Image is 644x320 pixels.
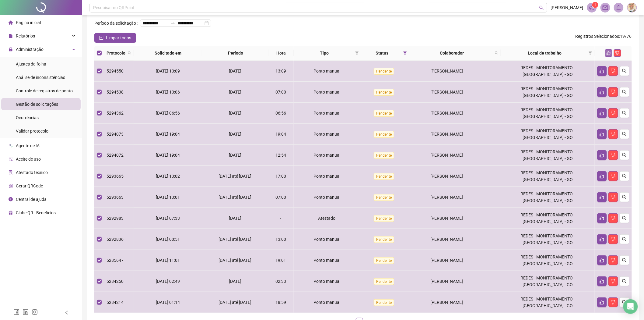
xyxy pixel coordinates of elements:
[9,170,13,175] span: solution
[269,46,294,61] th: Hora
[403,51,407,55] span: filter
[622,279,627,284] span: search
[9,34,13,38] span: file
[576,33,632,43] span: : 19 / 76
[275,90,286,94] span: 07:00
[622,216,627,221] span: search
[94,33,136,43] button: Limpar todos
[611,258,616,263] span: dislike
[275,258,286,263] span: 19:01
[622,132,627,137] span: search
[16,115,39,120] span: Ocorrências
[16,210,56,215] span: Clube QR - Beneficios
[501,187,595,208] td: REDES - MONITORAMENTO - [GEOGRAPHIC_DATA] - GO
[430,216,463,221] span: [PERSON_NAME]
[202,46,269,61] th: Período
[589,51,592,55] span: filter
[219,300,251,305] span: [DATE] até [DATE]
[313,90,340,94] span: Ponto manual
[9,157,13,161] span: audit
[587,48,593,58] span: filter
[156,132,180,137] span: [DATE] 19:04
[156,258,180,263] span: [DATE] 11:01
[600,258,604,263] span: like
[219,258,251,263] span: [DATE] até [DATE]
[156,90,180,94] span: [DATE] 13:06
[296,50,353,56] span: Tipo
[539,5,544,10] span: search
[107,237,124,242] span: 5292836
[156,69,180,73] span: [DATE] 13:09
[16,183,43,188] span: Gerar QRCode
[13,309,19,315] span: facebook
[430,174,463,179] span: [PERSON_NAME]
[229,153,241,158] span: [DATE]
[275,279,286,284] span: 02:33
[9,184,13,188] span: qrcode
[229,132,241,137] span: [DATE]
[611,195,616,200] span: dislike
[219,237,251,242] span: [DATE] até [DATE]
[275,153,286,158] span: 12:54
[156,153,180,158] span: [DATE] 19:04
[576,34,619,39] span: Registros Selecionados
[622,237,627,242] span: search
[628,3,637,12] img: 87201
[127,48,133,58] span: search
[107,69,124,73] span: 5294550
[128,51,131,55] span: search
[374,131,394,138] span: Pendente
[275,174,286,179] span: 17:00
[374,215,394,222] span: Pendente
[611,69,616,73] span: dislike
[354,48,360,58] span: filter
[313,153,340,158] span: Ponto manual
[622,153,627,158] span: search
[501,124,595,145] td: REDES - MONITORAMENTO - [GEOGRAPHIC_DATA] - GO
[600,132,604,137] span: like
[600,69,604,73] span: like
[600,300,604,305] span: like
[611,90,616,94] span: dislike
[622,258,627,263] span: search
[374,152,394,159] span: Pendente
[600,153,604,158] span: like
[430,90,463,94] span: [PERSON_NAME]
[156,216,180,221] span: [DATE] 07:33
[313,111,340,116] span: Ponto manual
[622,300,627,305] span: search
[430,195,463,200] span: [PERSON_NAME]
[501,229,595,250] td: REDES - MONITORAMENTO - [GEOGRAPHIC_DATA] - GO
[374,89,394,96] span: Pendente
[600,174,604,179] span: like
[229,216,241,221] span: [DATE]
[501,208,595,229] td: REDES - MONITORAMENTO - [GEOGRAPHIC_DATA] - GO
[16,20,41,25] span: Página inicial
[170,21,175,26] span: swap-right
[501,166,595,187] td: REDES - MONITORAMENTO - [GEOGRAPHIC_DATA] - GO
[107,258,124,263] span: 5285647
[107,132,124,137] span: 5294073
[600,111,604,116] span: like
[501,250,595,271] td: REDES - MONITORAMENTO - [GEOGRAPHIC_DATA] - GO
[501,145,595,166] td: REDES - MONITORAMENTO - [GEOGRAPHIC_DATA] - GO
[430,132,463,137] span: [PERSON_NAME]
[374,299,394,306] span: Pendente
[134,46,202,61] th: Solicitado em
[402,48,408,58] span: filter
[622,111,627,116] span: search
[600,237,604,242] span: like
[275,237,286,242] span: 13:00
[622,195,627,200] span: search
[355,51,359,55] span: filter
[313,258,340,263] span: Ponto manual
[430,300,463,305] span: [PERSON_NAME]
[430,279,463,284] span: [PERSON_NAME]
[156,174,180,179] span: [DATE] 13:02
[551,4,583,11] span: [PERSON_NAME]
[374,68,394,75] span: Pendente
[430,237,463,242] span: [PERSON_NAME]
[503,50,586,56] span: Local de trabalho
[275,300,286,305] span: 18:59
[156,195,180,200] span: [DATE] 13:01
